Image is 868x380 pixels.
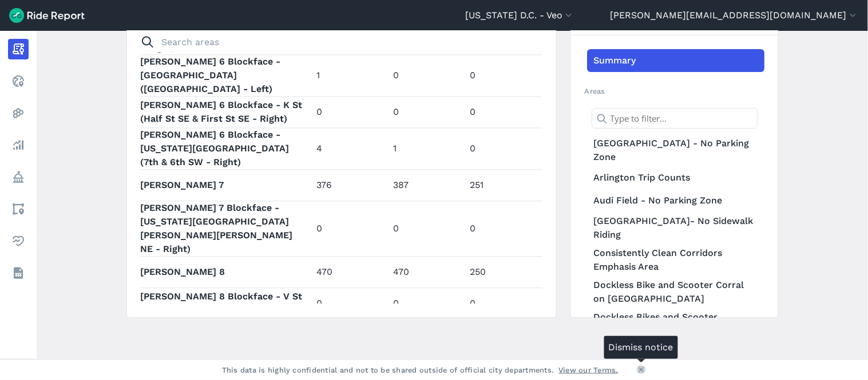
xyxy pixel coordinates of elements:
a: Arlington Trip Counts [587,166,764,189]
a: Report [8,39,29,59]
a: View our Terms. [559,365,619,375]
a: Policy [8,167,29,187]
a: Health [8,231,29,251]
button: [US_STATE] D.C. - Veo [465,9,574,22]
td: 470 [389,257,466,288]
a: Dockless Bikes and Scooter Georgetown Geofence Restrictions [587,308,764,340]
td: 0 [312,288,389,319]
a: Consistently Clean Corridors Emphasis Area [587,244,764,276]
a: [GEOGRAPHIC_DATA]- No Sidewalk Riding [587,212,764,244]
button: [PERSON_NAME][EMAIL_ADDRESS][DOMAIN_NAME] [611,9,859,22]
a: Summary [587,49,764,72]
a: [GEOGRAPHIC_DATA] - No Parking Zone [587,134,764,166]
td: 0 [389,55,466,97]
a: Dockless Bike and Scooter Corral on [GEOGRAPHIC_DATA] [587,276,764,308]
td: 1 [312,55,389,97]
td: 0 [389,288,466,319]
td: 1 [389,128,466,170]
td: 0 [466,201,542,257]
th: [PERSON_NAME] 6 Blockface - K St (Half St SE & First St SE - Right) [141,97,312,128]
a: Audi Field - No Parking Zone [587,189,764,212]
td: 470 [312,257,389,288]
td: 4 [312,128,389,170]
td: 0 [389,201,466,257]
td: 0 [466,55,542,97]
th: [PERSON_NAME] 7 Blockface - [US_STATE][GEOGRAPHIC_DATA][PERSON_NAME][PERSON_NAME] NE - Right) [141,201,312,257]
th: [PERSON_NAME] 6 Blockface - [US_STATE][GEOGRAPHIC_DATA] (7th & 6th SW - Right) [141,128,312,170]
a: Heatmaps [8,103,29,123]
a: Realtime [8,71,29,91]
td: 376 [312,170,389,201]
th: [PERSON_NAME] 8 Blockface - V St SE (MLK JR SE & 13th St SE - Right) [141,288,312,319]
td: 0 [389,97,466,128]
th: [PERSON_NAME] 7 [141,170,312,201]
a: Datasets [8,263,29,283]
input: Search areas [134,32,536,53]
th: [PERSON_NAME] 6 Blockface - [GEOGRAPHIC_DATA] ([GEOGRAPHIC_DATA] - Left) [141,55,312,97]
a: Analyze [8,135,29,155]
td: 387 [389,170,466,201]
td: 0 [312,97,389,128]
td: 251 [466,170,542,201]
input: Type to filter... [592,108,758,129]
h2: Areas [585,86,764,97]
td: 0 [312,201,389,257]
a: Areas [8,199,29,219]
td: 0 [466,128,542,170]
th: [PERSON_NAME] 8 [141,257,312,288]
td: 0 [466,97,542,128]
img: Ride Report [9,8,85,23]
td: 0 [466,288,542,319]
td: 250 [466,257,542,288]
